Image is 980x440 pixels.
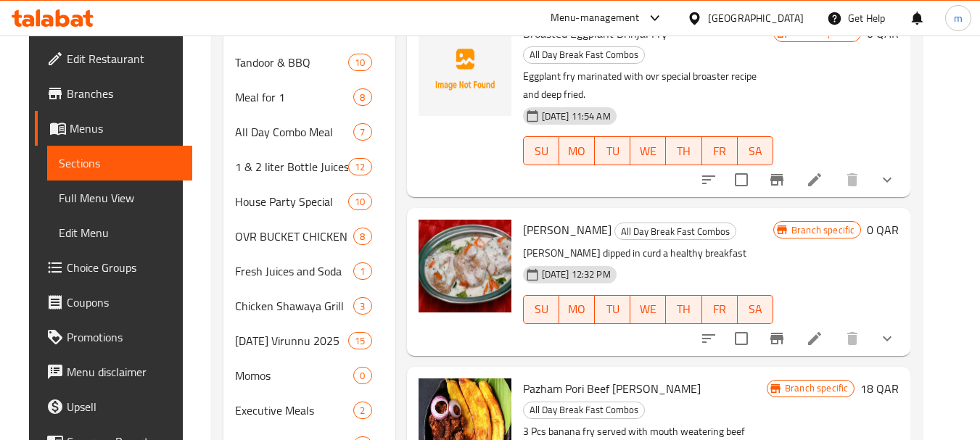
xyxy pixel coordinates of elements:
span: All Day Break Fast Combos [615,223,736,240]
span: Meal for 1 [235,88,354,106]
span: WE [636,141,660,162]
span: Promotions [67,328,181,346]
div: items [348,332,371,349]
button: TU [595,136,630,165]
span: Upsell [67,398,181,415]
button: TH [666,136,701,165]
div: items [353,367,371,384]
span: All Day Combo Meal [235,123,354,141]
button: Branch-specific-item [759,162,794,197]
button: show more [870,321,905,356]
span: [DATE] Virunnu 2025 [235,332,349,349]
span: Coupons [67,294,181,311]
h6: 0 QAR [867,23,899,43]
button: MO [559,295,595,324]
div: items [353,297,371,315]
a: Edit Menu [47,215,193,250]
span: Momos [235,367,354,384]
a: Edit menu item [806,171,823,188]
div: items [348,54,371,71]
button: show more [870,162,905,197]
span: MO [565,299,589,320]
span: Menus [70,120,181,137]
span: Pazham Pori Beef [PERSON_NAME] [523,378,701,399]
a: Full Menu View [47,180,193,215]
span: 8 [354,91,371,104]
span: Menu disclaimer [67,363,181,381]
span: Select to update [726,165,757,195]
span: 12 [349,160,371,174]
span: WE [636,299,660,320]
a: Edit menu item [806,330,823,347]
span: SU [530,299,553,320]
div: All Day Break Fast Combos [523,46,645,64]
div: All Day Combo Meal7 [223,115,395,149]
span: 1 & 2 liter Bottle Juices [235,158,349,175]
div: items [353,228,371,245]
span: 8 [354,230,371,244]
span: House Party Special [235,193,349,210]
button: delete [835,162,870,197]
span: FR [708,141,732,162]
div: items [348,193,371,210]
div: All Day Break Fast Combos [614,223,736,240]
div: Tandoor & BBQ10 [223,45,395,80]
span: 3 [354,299,371,313]
span: Tandoor & BBQ [235,54,349,71]
div: All Day Break Fast Combos [523,402,645,419]
a: Promotions [35,320,193,354]
div: Easter Virunnu 2025 [235,332,349,349]
span: 2 [354,404,371,418]
button: FR [702,136,738,165]
div: items [353,402,371,419]
span: OVR BUCKET CHICKEN [235,228,354,245]
div: [GEOGRAPHIC_DATA] [708,10,804,26]
button: SU [523,136,559,165]
div: items [353,262,371,280]
img: Curd Vada [419,220,511,312]
span: Branches [67,85,181,102]
a: Menu disclaimer [35,354,193,389]
span: MO [565,141,589,162]
span: 0 [354,369,371,383]
div: items [348,158,371,175]
div: 1 & 2 liter Bottle Juices12 [223,149,395,184]
span: Full Menu View [59,189,181,207]
div: Chicken Shawaya Grill3 [223,289,395,323]
span: All Day Break Fast Combos [524,402,644,418]
button: sort-choices [691,321,726,356]
span: m [954,10,963,26]
span: SA [744,141,767,162]
span: 7 [354,125,371,139]
button: TU [595,295,630,324]
span: Executive Meals [235,402,354,419]
span: SU [530,141,553,162]
span: Branch specific [779,381,854,395]
button: MO [559,136,595,165]
a: Menus [35,111,193,146]
span: 10 [349,56,371,70]
p: [PERSON_NAME] dipped in curd a healthy breakfast [523,244,773,262]
button: WE [630,136,666,165]
span: FR [708,299,732,320]
span: TU [601,141,625,162]
span: TU [601,299,625,320]
button: SA [738,136,773,165]
div: items [353,88,371,106]
button: TH [666,295,701,324]
svg: Show Choices [878,171,896,188]
p: Eggplant fry marinated with ovr special broaster recipe and deep fried. [523,67,773,104]
a: Upsell [35,389,193,424]
div: items [353,123,371,141]
span: Fresh Juices and Soda [235,262,354,280]
button: FR [702,295,738,324]
div: Fresh Juices and Soda1 [223,254,395,289]
h6: 0 QAR [867,220,899,240]
img: Broasted Eggplant Brinjal Fry [419,23,511,116]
